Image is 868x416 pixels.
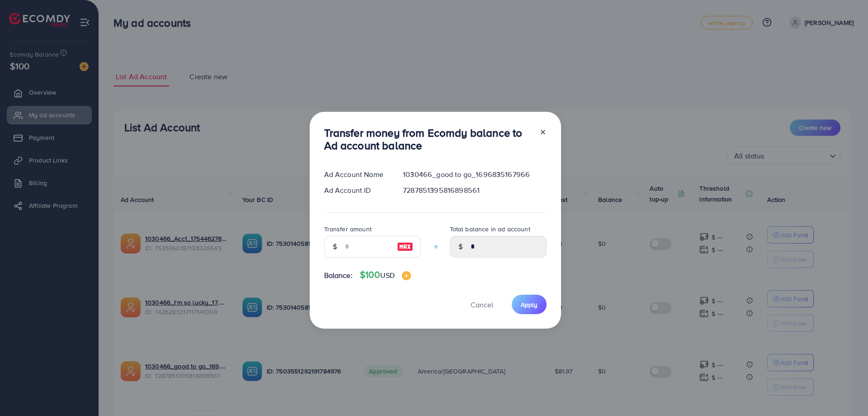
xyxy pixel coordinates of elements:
[396,185,553,196] div: 7287851395816898561
[450,225,530,234] label: Total balance in ad account
[471,300,493,310] span: Cancel
[324,225,372,234] label: Transfer amount
[317,169,396,180] div: Ad Account Name
[324,270,353,281] span: Balance:
[459,295,505,314] button: Cancel
[380,270,394,280] span: USD
[512,295,547,314] button: Apply
[317,185,396,196] div: Ad Account ID
[521,300,538,309] span: Apply
[402,271,411,280] img: image
[830,375,861,409] iframe: Chat
[397,241,413,252] img: image
[324,126,532,153] h3: Transfer money from Ecomdy balance to Ad account balance
[360,269,411,281] h4: $100
[396,169,553,180] div: 1030466_good to go_1696835167966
